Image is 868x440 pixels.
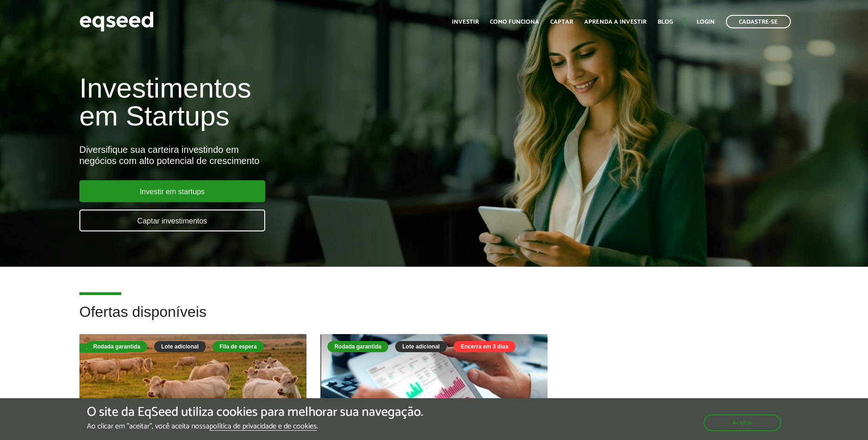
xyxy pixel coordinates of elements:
[86,341,147,352] div: Rodada garantida
[584,19,646,25] a: Aprenda a investir
[327,341,388,352] div: Rodada garantida
[87,405,423,420] h5: O site da EqSeed utiliza cookies para melhorar sua navegação.
[213,341,264,352] div: Fila de espera
[79,144,500,166] div: Diversifique sua carteira investindo em negócios com alto potencial de crescimento
[454,341,516,352] div: Encerra em 3 dias
[79,210,265,231] a: Captar investimentos
[452,19,479,25] a: Investir
[87,422,423,431] p: Ao clicar em "aceitar", você aceita nossa .
[704,414,781,431] button: Aceitar
[550,19,573,25] a: Captar
[154,341,206,352] div: Lote adicional
[209,423,317,431] a: política de privacidade e de cookies
[395,341,447,352] div: Lote adicional
[79,343,131,353] div: Fila de espera
[79,304,789,334] h2: Ofertas disponíveis
[79,74,500,130] h1: Investimentos em Startups
[79,180,265,202] a: Investir em startups
[697,19,715,25] a: Login
[79,9,154,34] img: EqSeed
[726,15,791,28] a: Cadastre-se
[490,19,539,25] a: Como funciona
[658,19,673,25] a: Blog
